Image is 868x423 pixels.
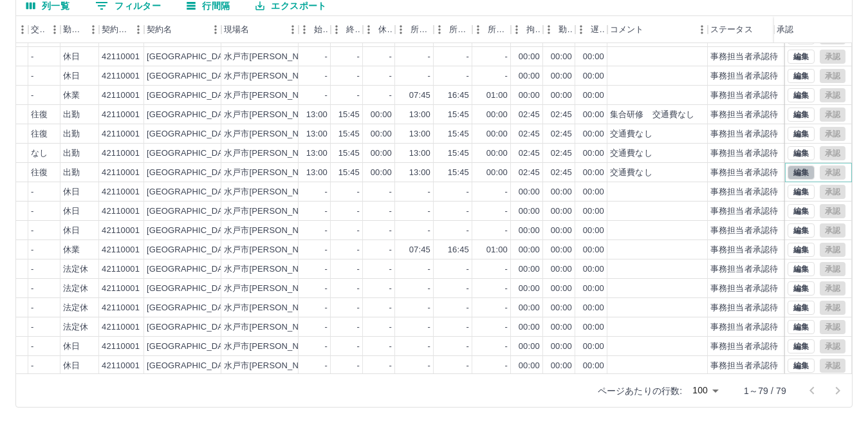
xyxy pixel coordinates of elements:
[31,16,45,43] div: 交通費
[147,16,172,43] div: 契約名
[31,51,33,63] div: -
[710,51,778,63] div: 事務担当者承認待
[147,147,235,160] div: [GEOGRAPHIC_DATA]
[395,16,434,43] div: 所定開始
[357,205,360,218] div: -
[551,89,572,102] div: 00:00
[63,263,88,276] div: 法定休
[221,16,299,43] div: 現場名
[551,147,572,160] div: 02:45
[583,186,604,198] div: 00:00
[224,283,396,295] div: 水戸市[PERSON_NAME]給食調理等業務委託
[363,16,395,43] div: 休憩
[31,109,48,121] div: 往復
[314,16,328,43] div: 始業
[710,147,778,160] div: 事務担当者承認待
[325,51,328,63] div: -
[224,51,396,63] div: 水戸市[PERSON_NAME]給食調理等業務委託
[63,147,80,160] div: 出勤
[357,89,360,102] div: -
[583,109,604,121] div: 00:00
[338,167,360,179] div: 15:45
[389,89,392,102] div: -
[325,244,328,256] div: -
[63,89,80,102] div: 休業
[224,225,396,237] div: 水戸市[PERSON_NAME]給食調理等業務委託
[710,283,778,295] div: 事務担当者承認待
[466,205,469,218] div: -
[63,244,80,256] div: 休業
[710,128,778,140] div: 事務担当者承認待
[505,225,508,237] div: -
[102,51,140,63] div: 42110001
[710,167,778,179] div: 事務担当者承認待
[224,186,396,198] div: 水戸市[PERSON_NAME]給食調理等業務委託
[448,128,469,140] div: 15:45
[63,70,80,82] div: 休日
[147,167,235,179] div: [GEOGRAPHIC_DATA]
[788,320,815,334] button: 編集
[710,244,778,256] div: 事務担当者承認待
[788,359,815,373] button: 編集
[411,16,431,43] div: 所定開始
[466,321,469,334] div: -
[31,225,33,237] div: -
[129,20,148,39] button: メニュー
[357,244,360,256] div: -
[710,302,778,314] div: 事務担当者承認待
[519,321,540,334] div: 00:00
[371,128,392,140] div: 00:00
[788,185,815,199] button: 編集
[31,302,33,314] div: -
[31,283,33,295] div: -
[610,128,652,140] div: 交通費なし
[519,283,540,295] div: 00:00
[371,109,392,121] div: 00:00
[448,167,469,179] div: 15:45
[466,186,469,198] div: -
[519,244,540,256] div: 00:00
[306,167,328,179] div: 13:00
[583,128,604,140] div: 00:00
[147,341,235,353] div: [GEOGRAPHIC_DATA]
[519,70,540,82] div: 00:00
[788,69,815,83] button: 編集
[551,186,572,198] div: 00:00
[610,16,644,43] div: コメント
[31,263,33,276] div: -
[607,16,708,43] div: コメント
[224,147,396,160] div: 水戸市[PERSON_NAME]給食調理等業務委託
[102,321,140,334] div: 42110001
[710,16,753,43] div: ステータス
[63,186,80,198] div: 休日
[448,244,469,256] div: 16:45
[331,16,363,43] div: 終業
[777,16,793,43] div: 承認
[519,89,540,102] div: 00:00
[788,127,815,141] button: 編集
[409,244,430,256] div: 07:45
[102,225,140,237] div: 42110001
[102,244,140,256] div: 42110001
[788,204,815,218] button: 編集
[519,128,540,140] div: 02:45
[346,16,360,43] div: 終業
[224,128,396,140] div: 水戸市[PERSON_NAME]給食調理等業務委託
[389,321,392,334] div: -
[428,51,430,63] div: -
[63,109,80,121] div: 出勤
[710,321,778,334] div: 事務担当者承認待
[371,147,392,160] div: 00:00
[559,16,573,43] div: 勤務
[283,20,302,39] button: メニュー
[788,281,815,296] button: 編集
[551,51,572,63] div: 00:00
[84,20,103,39] button: メニュー
[486,147,508,160] div: 00:00
[102,186,140,198] div: 42110001
[428,263,430,276] div: -
[551,302,572,314] div: 00:00
[389,225,392,237] div: -
[770,20,789,39] button: メニュー
[389,70,392,82] div: -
